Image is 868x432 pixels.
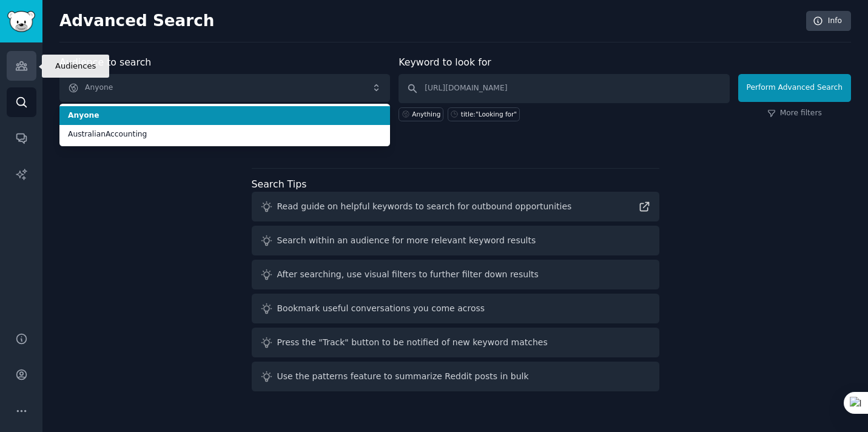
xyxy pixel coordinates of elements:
div: Press the "Track" button to be notified of new keyword matches [277,336,548,349]
div: Anything [412,110,440,118]
div: After searching, use visual filters to further filter down results [277,268,539,281]
span: Anyone [68,110,382,121]
div: Search within an audience for more relevant keyword results [277,234,536,247]
button: Anyone [59,74,390,102]
span: AustralianAccounting [68,129,382,140]
h2: Advanced Search [59,12,799,31]
label: Search Tips [252,178,307,190]
button: Perform Advanced Search [738,74,851,102]
img: GummySearch logo [7,11,35,32]
a: Info [806,11,851,32]
div: Use the patterns feature to summarize Reddit posts in bulk [277,370,529,383]
div: Bookmark useful conversations you come across [277,302,485,315]
div: title:"Looking for" [461,110,517,118]
input: Any keyword [399,74,729,103]
div: Read guide on helpful keywords to search for outbound opportunities [277,200,572,213]
label: Keyword to look for [399,56,491,68]
a: More filters [767,108,822,119]
ul: Anyone [59,104,390,146]
label: Audience to search [59,56,151,68]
